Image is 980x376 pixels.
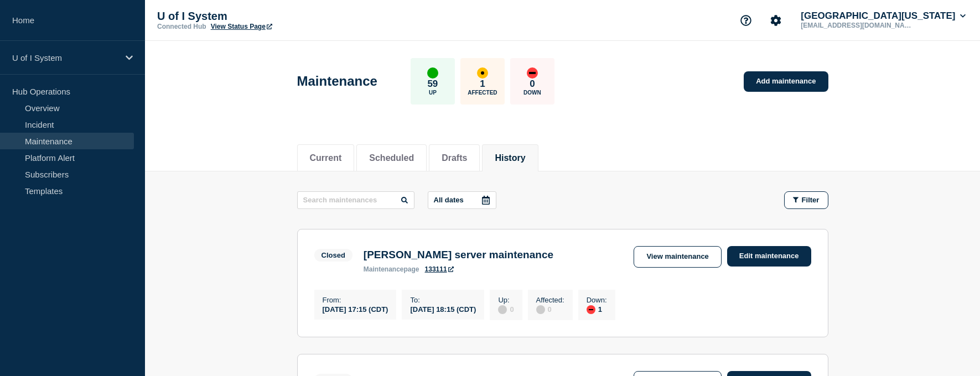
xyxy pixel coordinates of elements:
[442,153,467,163] button: Drafts
[364,265,404,273] span: maintenance
[802,196,820,204] span: Filter
[523,90,541,96] p: Down
[495,153,525,163] button: History
[527,67,538,79] div: down
[427,79,438,90] p: 59
[587,305,595,314] div: down
[530,79,535,90] p: 0
[12,53,118,62] p: U of I System
[536,305,545,314] div: disabled
[310,153,342,163] button: Current
[428,191,496,209] button: All dates
[498,304,514,314] div: 0
[410,296,476,304] p: To :
[157,10,378,23] p: U of I System
[211,23,272,30] a: View Status Page
[297,191,414,209] input: Search maintenances
[634,246,721,268] a: View maintenance
[784,191,828,209] button: Filter
[323,296,388,304] p: From :
[744,71,828,92] a: Add maintenance
[477,67,488,79] div: affected
[157,23,206,30] p: Connected Hub
[322,251,345,259] div: Closed
[468,90,497,96] p: Affected
[410,304,476,314] div: [DATE] 18:15 (CDT)
[369,153,414,163] button: Scheduled
[798,22,914,29] p: [EMAIL_ADDRESS][DOMAIN_NAME]
[536,304,564,314] div: 0
[798,11,968,22] button: [GEOGRAPHIC_DATA][US_STATE]
[498,296,514,304] p: Up :
[764,9,787,32] button: Account settings
[364,249,553,261] h3: [PERSON_NAME] server maintenance
[587,304,607,314] div: 1
[425,265,454,273] a: 133111
[364,265,419,273] p: page
[587,296,607,304] p: Down :
[480,79,485,90] p: 1
[536,296,564,304] p: Affected :
[297,74,377,89] h1: Maintenance
[434,196,464,204] p: All dates
[429,90,437,96] p: Up
[498,305,507,314] div: disabled
[323,304,388,314] div: [DATE] 17:15 (CDT)
[427,67,438,79] div: up
[727,246,811,267] a: Edit maintenance
[734,9,758,32] button: Support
